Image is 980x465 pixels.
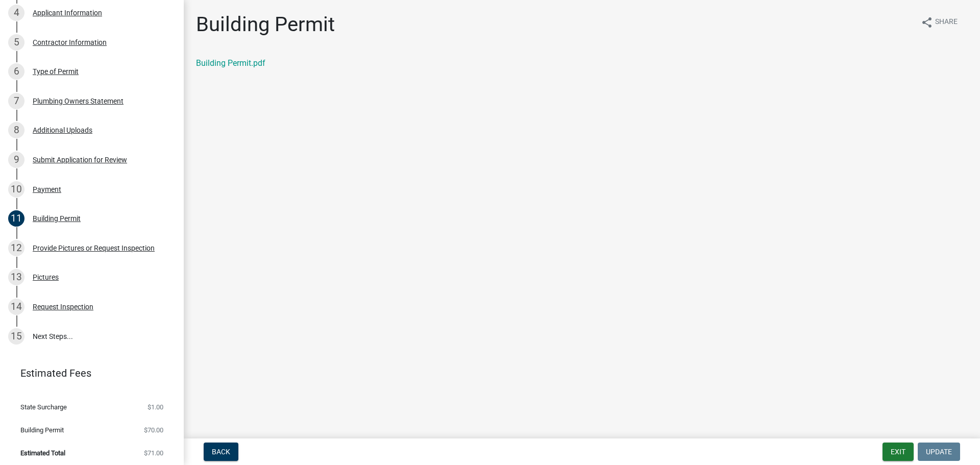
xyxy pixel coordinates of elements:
a: Building Permit.pdf [196,58,265,68]
button: Update [918,443,960,461]
div: 4 [8,5,24,21]
div: Applicant Information [33,9,102,16]
div: 6 [8,63,24,80]
span: Share [935,16,958,29]
button: shareShare [913,12,966,32]
div: 5 [8,34,24,51]
span: $70.00 [144,427,163,433]
div: Provide Pictures or Request Inspection [33,244,155,252]
div: 8 [8,122,24,138]
span: Back [212,448,230,456]
div: Type of Permit [33,68,79,75]
span: Update [926,448,952,456]
button: Back [204,443,238,461]
div: 10 [8,181,24,198]
div: 9 [8,152,24,168]
div: 13 [8,269,24,285]
span: Estimated Total [20,450,65,456]
span: $1.00 [148,404,163,410]
div: Plumbing Owners Statement [33,97,124,105]
span: State Surcharge [20,404,67,410]
div: Payment [33,186,61,193]
div: 11 [8,210,24,227]
button: Exit [883,443,914,461]
h1: Building Permit [196,12,335,37]
div: Additional Uploads [33,127,92,134]
div: 7 [8,93,24,109]
span: $71.00 [144,450,163,456]
div: 12 [8,240,24,256]
div: Building Permit [33,215,81,222]
div: 15 [8,328,24,345]
div: Submit Application for Review [33,156,127,163]
i: share [921,16,933,29]
a: Estimated Fees [8,363,167,383]
span: Building Permit [20,427,64,433]
div: Pictures [33,274,59,281]
div: Request Inspection [33,303,93,310]
div: Contractor Information [33,39,107,46]
div: 14 [8,299,24,315]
